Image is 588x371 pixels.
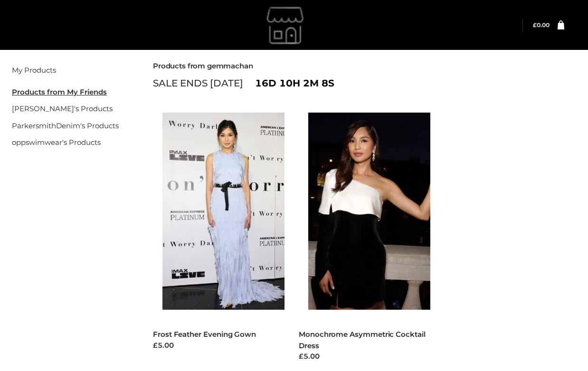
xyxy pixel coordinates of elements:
u: Products from My Friends [12,87,107,96]
a: [PERSON_NAME]'s Products [12,104,113,113]
img: gemmachan [215,1,358,49]
span: 16d 10h 2m 8s [255,75,334,91]
a: oppswimwear's Products [12,138,101,147]
span: £ [533,21,537,29]
h2: Products from gemmachan [153,62,576,70]
a: ParkersmithDenim's Products [12,121,119,130]
div: £5.00 [299,351,430,362]
div: £5.00 [153,340,285,351]
a: Frost Feather Evening Gown [153,330,256,339]
bdi: 0.00 [533,21,550,29]
a: My Products [12,66,56,75]
a: Monochrome Asymmetric Cocktail Dress [299,330,426,350]
div: SALE ENDS [DATE] [153,75,576,91]
a: £0.00 [533,21,550,29]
